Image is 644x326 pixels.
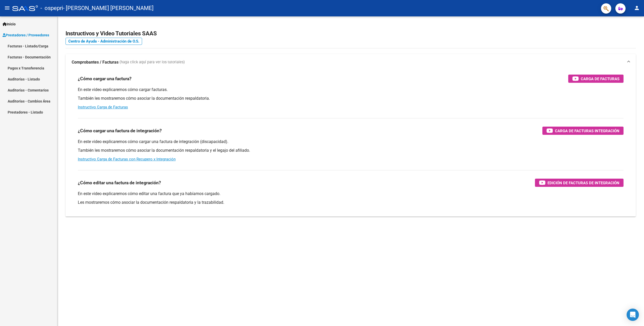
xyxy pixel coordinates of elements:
[78,127,162,134] h3: ¿Cómo cargar una factura de integración?
[3,21,16,27] span: Inicio
[66,38,142,45] a: Centro de Ayuda - Administración de O.S.
[120,59,185,65] span: (haga click aquí para ver los tutoriales)
[78,139,624,145] p: En este video explicaremos cómo cargar una factura de integración (discapacidad).
[40,3,63,14] span: - ospepri
[78,148,624,153] p: También les mostraremos cómo asociar la documentación respaldatoria y el legajo del afiliado.
[66,70,636,217] div: Comprobantes / Facturas (haga click aquí para ver los tutoriales)
[78,96,624,101] p: También les mostraremos cómo asociar la documentación respaldatoria.
[542,127,624,135] button: Carga de Facturas Integración
[78,157,176,161] a: Instructivo Carga de Facturas con Recupero x Integración
[581,76,619,82] span: Carga de Facturas
[568,75,624,83] button: Carga de Facturas
[634,5,640,11] mat-icon: person
[78,75,132,82] h3: ¿Cómo cargar una factura?
[66,29,636,38] h2: Instructivos y Video Tutoriales SAAS
[78,87,624,93] p: En este video explicaremos cómo cargar facturas.
[78,191,624,197] p: En este video explicaremos cómo editar una factura que ya habíamos cargado.
[78,105,128,109] a: Instructivo Carga de Facturas
[72,59,119,65] strong: Comprobantes / Facturas
[66,54,636,70] mat-expansion-panel-header: Comprobantes / Facturas (haga click aquí para ver los tutoriales)
[78,200,624,205] p: Les mostraremos cómo asociar la documentación respaldatoria y la trazabilidad.
[535,179,624,187] button: Edición de Facturas de integración
[63,3,154,14] span: - [PERSON_NAME] [PERSON_NAME]
[3,32,49,38] span: Prestadores / Proveedores
[78,179,161,186] h3: ¿Cómo editar una factura de integración?
[548,180,619,186] span: Edición de Facturas de integración
[555,128,619,134] span: Carga de Facturas Integración
[627,309,639,321] div: Open Intercom Messenger
[4,5,10,11] mat-icon: menu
